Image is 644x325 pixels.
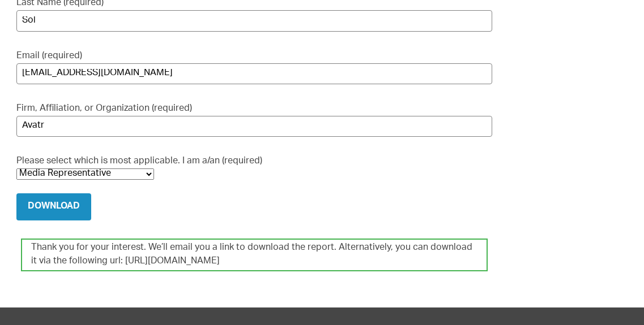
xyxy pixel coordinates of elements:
[16,193,91,220] input: Download
[16,10,492,31] input: Last Name (required)
[16,155,492,180] label: Please select which is most applicable. I am a/an (required)
[21,239,488,271] div: Thank you for your interest. We’ll email you a link to download the report. Alternatively, you ca...
[16,116,492,137] input: Firm, Affiliation, or Organization (required)
[16,102,492,137] label: Firm, Affiliation, or Organization (required)
[16,50,492,84] label: Email (required)
[16,168,154,180] select: Please select which is most applicable. I am a/an (required)
[16,63,492,84] input: Email (required)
